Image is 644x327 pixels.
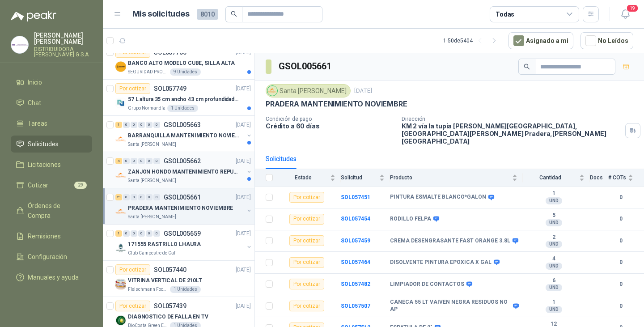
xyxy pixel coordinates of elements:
[266,99,407,109] p: PRADERA MANTENIMIENTO NOVIEMBRE
[123,122,130,128] div: 0
[267,86,277,96] img: Company Logo
[138,194,145,200] div: 0
[608,302,633,310] b: 0
[496,9,514,19] div: Todas
[115,194,122,200] div: 21
[608,193,633,202] b: 0
[443,34,501,48] div: 1 - 50 de 5404
[154,303,186,309] p: SOL057439
[236,266,251,274] p: [DATE]
[128,313,208,321] p: DIAGNOSTICO DE FALLA EN TV
[128,59,235,68] p: BANCO ALTO MODELO CUBE, SILLA ALTA
[236,85,251,93] p: [DATE]
[341,194,370,200] a: SOL057451
[146,230,153,237] div: 0
[164,158,201,164] p: GSOL005662
[164,122,201,128] p: GSOL005663
[11,115,92,132] a: Tareas
[128,132,239,140] p: BARRANQUILLA MANTENIMIENTO NOVIEMBRE
[128,177,176,184] p: Santa [PERSON_NAME]
[608,174,626,181] span: # COTs
[546,306,562,313] div: UND
[28,180,48,190] span: Cotizar
[236,121,251,129] p: [DATE]
[402,122,622,145] p: KM 2 vía la tupia [PERSON_NAME][GEOGRAPHIC_DATA], [GEOGRAPHIC_DATA][PERSON_NAME] Pradera , [PERSO...
[164,194,201,200] p: GSOL005661
[128,168,239,176] p: ZANJON HONDO MANTENIMIENTO REPUESTOS
[289,214,324,225] div: Por cotizar
[146,158,153,164] div: 0
[390,194,486,201] b: PINTURA ESMALTE BLANCO*GALON
[123,158,130,164] div: 0
[390,259,491,266] b: DISOLVENTE PINTURA EPOXICA X GAL
[128,286,168,293] p: Fleischmann Foods S.A.
[546,197,562,204] div: UND
[197,9,218,20] span: 8010
[123,194,130,200] div: 0
[115,315,126,326] img: Company Logo
[115,134,126,144] img: Company Logo
[341,281,370,287] b: SOL057482
[524,64,530,70] span: search
[131,158,137,164] div: 0
[608,215,633,223] b: 0
[28,272,79,282] span: Manuales y ayuda
[170,286,201,293] div: 1 Unidades
[153,230,160,237] div: 0
[115,61,126,72] img: Company Logo
[115,230,122,237] div: 1
[278,174,328,181] span: Estado
[236,157,251,166] p: [DATE]
[34,47,92,57] p: DISTRIBUIDORA [PERSON_NAME] G S.A
[128,240,201,249] p: 171555 RASTRILLO LHAURA
[236,229,251,238] p: [DATE]
[131,230,137,237] div: 0
[132,8,190,21] h1: Mis solicitudes
[608,237,633,245] b: 0
[11,248,92,265] a: Configuración
[154,267,186,273] p: SOL057440
[580,32,633,49] button: No Leídos
[146,122,153,128] div: 0
[28,77,42,87] span: Inicio
[523,234,585,241] b: 2
[289,279,324,289] div: Por cotizar
[289,192,324,203] div: Por cotizar
[523,169,590,187] th: Cantidad
[115,206,126,217] img: Company Logo
[289,235,324,246] div: Por cotizar
[390,238,510,245] b: CREMA DESENGRASANTE FAST ORANGE 3.8L
[231,11,237,17] span: search
[390,169,523,187] th: Producto
[154,49,186,55] p: SOL057750
[341,174,377,181] span: Solicitud
[123,230,130,237] div: 0
[236,193,251,202] p: [DATE]
[28,139,59,149] span: Solicitudes
[103,261,254,297] a: Por cotizarSOL057440[DATE] Company LogoVITRINA VERTICAL DE 210LTFleischmann Foods S.A.1 Unidades
[390,281,464,288] b: LIMPIADOR DE CONTACTOS
[115,83,150,94] div: Por cotizar
[546,263,562,270] div: UND
[289,257,324,268] div: Por cotizar
[523,174,577,181] span: Cantidad
[354,87,372,95] p: [DATE]
[170,68,201,76] div: 9 Unidades
[11,156,92,173] a: Licitaciones
[128,204,233,212] p: PRADERA MANTENIMIENTO NOVIEMBRE
[390,299,511,313] b: CANECA 55 LT VAIVEN NEGRA RESIDUOS NO AP
[131,194,137,200] div: 0
[115,170,126,181] img: Company Logo
[28,160,61,170] span: Licitaciones
[167,105,198,112] div: 1 Unidades
[523,190,585,197] b: 1
[153,122,160,128] div: 0
[341,216,370,222] a: SOL057454
[523,212,585,219] b: 5
[103,43,254,80] a: Por cotizarSOL057750[DATE] Company LogoBANCO ALTO MODELO CUBE, SILLA ALTASEGURIDAD PROVISER LTDA9...
[266,116,394,122] p: Condición de pago
[617,6,633,22] button: 19
[341,303,370,309] a: SOL057507
[115,301,150,311] div: Por cotizar
[590,169,608,187] th: Docs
